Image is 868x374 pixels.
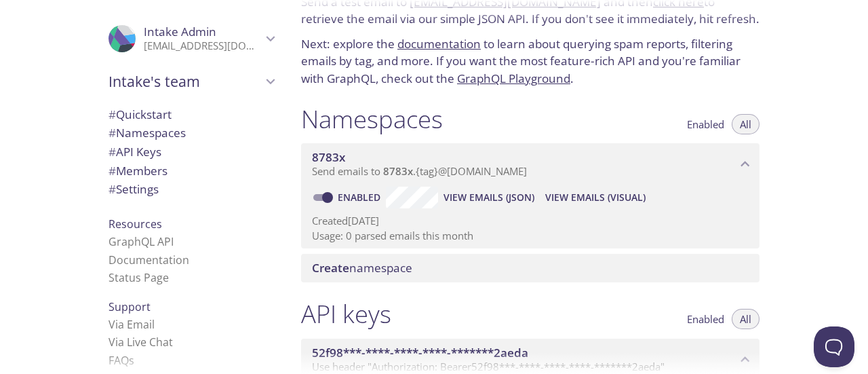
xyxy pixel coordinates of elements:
span: # [108,144,116,160]
button: Enabled [679,309,732,329]
p: [EMAIL_ADDRESS][DOMAIN_NAME] [144,39,262,53]
a: Via Email [108,317,155,332]
h1: API keys [301,299,391,329]
p: Next: explore the to learn about querying spam reports, filtering emails by tag, and more. If you... [301,35,759,88]
span: Intake Admin [144,24,216,39]
a: documentation [397,36,481,52]
p: Created [DATE] [312,214,749,228]
span: namespace [312,260,412,276]
button: View Emails (Visual) [540,187,651,208]
a: GraphQL Playground [457,71,570,86]
div: Quickstart [98,105,285,124]
p: Usage: 0 parsed emails this month [312,229,749,243]
span: Intake's team [108,72,262,91]
span: # [108,107,116,122]
span: View Emails (JSON) [443,189,534,206]
iframe: Help Scout Beacon - Open [814,326,854,367]
span: # [108,125,116,141]
button: All [732,114,759,134]
span: # [108,181,116,197]
div: 8783x namespace [301,143,759,185]
span: Send emails to . {tag} @[DOMAIN_NAME] [312,164,527,178]
button: All [732,309,759,329]
div: API Keys [98,143,285,162]
span: Quickstart [108,107,172,122]
span: Support [108,299,151,314]
div: Team Settings [98,180,285,199]
div: Create namespace [301,254,759,282]
span: Namespaces [108,125,186,141]
a: Enabled [336,191,386,204]
a: Via Live Chat [108,335,173,350]
span: API Keys [108,144,161,160]
div: Intake Admin [98,16,285,61]
h1: Namespaces [301,104,443,134]
span: Resources [108,217,162,231]
span: Create [312,260,349,276]
a: Documentation [108,253,189,267]
a: Status Page [108,270,169,285]
div: Namespaces [98,124,285,143]
div: Members [98,162,285,181]
button: View Emails (JSON) [438,187,540,208]
span: View Emails (Visual) [545,189,646,206]
span: 8783x [312,149,345,165]
div: Intake's team [98,64,285,99]
span: Settings [108,181,159,197]
span: Members [108,163,167,179]
button: Enabled [679,114,732,134]
a: GraphQL API [108,234,174,249]
span: # [108,163,116,179]
span: 8783x [383,164,413,178]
